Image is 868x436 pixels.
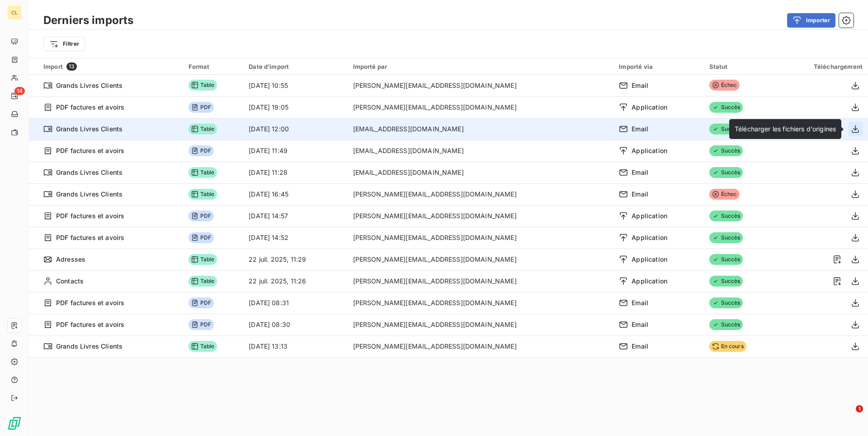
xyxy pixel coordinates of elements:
[189,319,214,330] span: PDF
[709,297,743,308] span: Succès
[7,5,22,20] div: CL
[56,298,124,307] span: PDF factures et avoirs
[709,276,743,287] span: Succès
[56,320,124,329] span: PDF factures et avoirs
[56,190,123,199] span: Grands Livres Clients
[243,314,347,335] td: [DATE] 08:30
[189,276,217,287] span: Table
[243,162,347,183] td: [DATE] 11:28
[189,341,217,352] span: Table
[189,211,214,221] span: PDF
[709,167,743,178] span: Succès
[243,75,347,96] td: [DATE] 10:55
[348,314,614,335] td: [PERSON_NAME][EMAIL_ADDRESS][DOMAIN_NAME]
[856,405,863,412] span: 1
[189,124,217,134] span: Table
[56,103,124,112] span: PDF factures et avoirs
[249,63,342,70] div: Date d’import
[43,12,133,29] h3: Derniers imports
[243,335,347,357] td: [DATE] 13:13
[43,37,85,51] button: Filtrer
[189,80,217,91] span: Table
[348,162,614,183] td: [EMAIL_ADDRESS][DOMAIN_NAME]
[56,342,123,351] span: Grands Livres Clients
[243,249,347,270] td: 22 juil. 2025, 11:29
[353,63,609,70] div: Importé par
[709,63,772,70] div: Statut
[348,118,614,140] td: [EMAIL_ADDRESS][DOMAIN_NAME]
[189,232,214,243] span: PDF
[632,125,648,134] span: Email
[709,211,743,221] span: Succès
[632,233,667,242] span: Application
[56,233,124,242] span: PDF factures et avoirs
[243,140,347,162] td: [DATE] 11:49
[348,96,614,118] td: [PERSON_NAME][EMAIL_ADDRESS][DOMAIN_NAME]
[735,125,836,133] span: Télécharger les fichiers d'origines
[632,342,648,351] span: Email
[43,62,178,71] div: Import
[56,125,123,134] span: Grands Livres Clients
[632,320,648,329] span: Email
[709,254,743,265] span: Succès
[709,341,746,352] span: En cours
[56,81,123,90] span: Grands Livres Clients
[709,145,743,156] span: Succès
[189,102,214,113] span: PDF
[783,63,863,70] div: Téléchargement
[348,75,614,96] td: [PERSON_NAME][EMAIL_ADDRESS][DOMAIN_NAME]
[709,232,743,243] span: Succès
[348,205,614,227] td: [PERSON_NAME][EMAIL_ADDRESS][DOMAIN_NAME]
[632,146,667,155] span: Application
[837,405,859,427] iframe: Intercom live chat
[632,81,648,90] span: Email
[243,292,347,314] td: [DATE] 08:31
[348,335,614,357] td: [PERSON_NAME][EMAIL_ADDRESS][DOMAIN_NAME]
[709,319,743,330] span: Succès
[787,13,835,28] button: Importer
[632,211,667,220] span: Application
[56,146,124,155] span: PDF factures et avoirs
[632,168,648,177] span: Email
[619,63,698,70] div: Importé via
[709,80,740,91] span: Échec
[348,249,614,270] td: [PERSON_NAME][EMAIL_ADDRESS][DOMAIN_NAME]
[348,292,614,314] td: [PERSON_NAME][EMAIL_ADDRESS][DOMAIN_NAME]
[189,254,217,265] span: Table
[243,96,347,118] td: [DATE] 19:05
[14,87,25,95] span: 14
[632,298,648,307] span: Email
[243,118,347,140] td: [DATE] 12:00
[243,227,347,249] td: [DATE] 14:52
[189,189,217,200] span: Table
[348,227,614,249] td: [PERSON_NAME][EMAIL_ADDRESS][DOMAIN_NAME]
[348,270,614,292] td: [PERSON_NAME][EMAIL_ADDRESS][DOMAIN_NAME]
[632,190,648,199] span: Email
[243,205,347,227] td: [DATE] 14:57
[243,270,347,292] td: 22 juil. 2025, 11:26
[189,63,238,70] div: Format
[709,124,743,134] span: Succès
[56,277,84,286] span: Contacts
[189,297,214,308] span: PDF
[66,62,77,71] span: 13
[632,255,667,264] span: Application
[709,102,743,113] span: Succès
[243,183,347,205] td: [DATE] 16:45
[7,89,21,103] a: 14
[348,183,614,205] td: [PERSON_NAME][EMAIL_ADDRESS][DOMAIN_NAME]
[709,189,740,200] span: Échec
[56,168,123,177] span: Grands Livres Clients
[56,255,85,264] span: Adresses
[7,416,22,431] img: Logo LeanPay
[348,140,614,162] td: [EMAIL_ADDRESS][DOMAIN_NAME]
[56,211,124,220] span: PDF factures et avoirs
[189,145,214,156] span: PDF
[632,277,667,286] span: Application
[632,103,667,112] span: Application
[189,167,217,178] span: Table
